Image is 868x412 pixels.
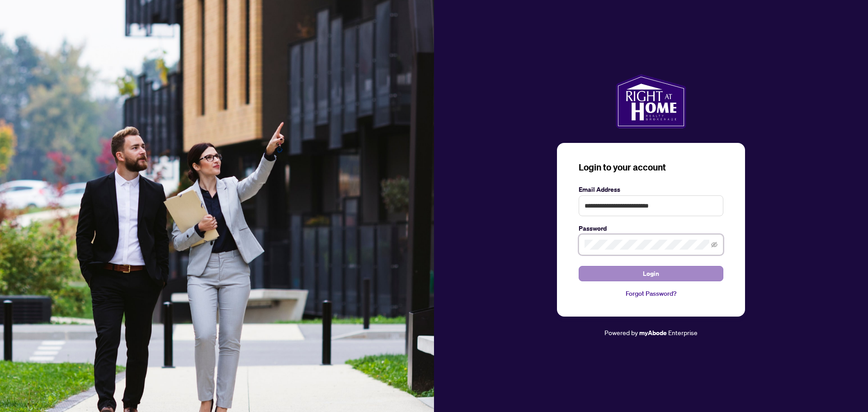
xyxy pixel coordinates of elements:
[579,161,723,174] h3: Login to your account
[643,266,659,281] span: Login
[579,223,723,233] label: Password
[616,74,686,128] img: ma-logo
[711,242,717,248] span: eye-invisible
[698,239,708,250] keeper-lock: Open Keeper Popup
[604,328,638,336] span: Powered by
[579,266,723,281] button: Login
[639,328,667,338] a: myAbode
[668,328,698,336] span: Enterprise
[579,289,723,298] a: Forgot Password?
[579,185,723,194] label: Email Address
